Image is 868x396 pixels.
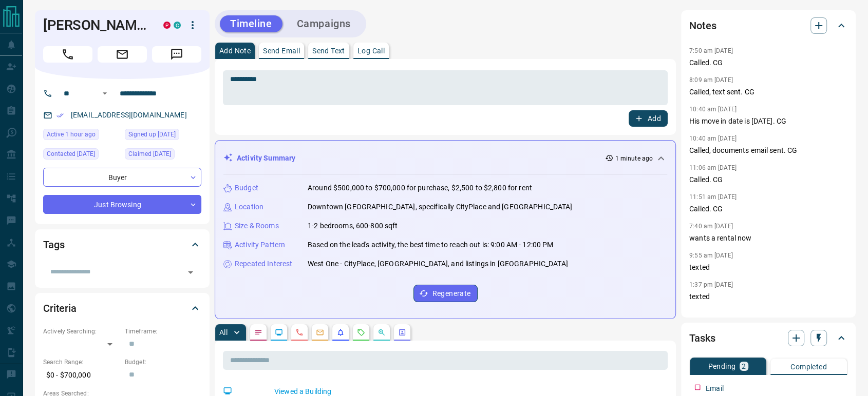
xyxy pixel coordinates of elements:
p: Email [706,383,724,394]
p: 11:51 am [DATE] [689,193,737,201]
div: Activity Summary1 minute ago [223,149,667,168]
p: Called, documents email sent. CG [689,145,847,156]
svg: Agent Actions [398,328,406,336]
p: 1:37 pm [DATE] [689,281,733,288]
svg: Requests [357,328,365,336]
p: Send Email [263,47,300,54]
h2: Notes [689,17,716,34]
p: Log Call [357,47,385,54]
button: Campaigns [287,15,361,32]
div: Thu Aug 14 2025 [43,129,120,143]
p: 2 [742,363,746,370]
p: 9:55 am [DATE] [689,252,733,259]
div: condos.ca [174,22,181,29]
div: Criteria [43,296,201,321]
p: Send Text [312,47,345,54]
div: Notes [689,13,847,38]
span: Contacted [DATE] [47,149,95,159]
h2: Tags [43,236,64,253]
p: Budget [235,183,258,193]
p: Called. CG [689,204,847,214]
p: West One - CityPlace, [GEOGRAPHIC_DATA], and listings in [GEOGRAPHIC_DATA] [308,259,568,269]
svg: Lead Browsing Activity [275,328,283,336]
div: Tasks [689,326,847,350]
svg: Opportunities [378,328,386,336]
span: Signed up [DATE] [128,129,176,140]
button: Open [99,87,111,100]
p: Size & Rooms [235,221,279,231]
div: Wed Feb 21 2024 [125,129,201,143]
div: Tags [43,232,201,257]
p: Repeated Interest [235,259,292,269]
h2: Criteria [43,300,77,316]
p: 1:50 pm [DATE] [689,310,733,318]
a: [EMAIL_ADDRESS][DOMAIN_NAME] [71,111,187,119]
div: property.ca [163,22,171,29]
p: Location [235,202,263,212]
p: Called, text sent. CG [689,87,847,97]
p: texted [689,262,847,273]
p: 10:40 am [DATE] [689,135,737,142]
p: Downtown [GEOGRAPHIC_DATA], specifically CityPlace and [GEOGRAPHIC_DATA] [308,202,572,212]
button: Add [629,110,668,127]
svg: Calls [295,328,304,336]
p: Actively Searching: [43,327,120,336]
p: 8:09 am [DATE] [689,76,733,84]
p: 7:50 am [DATE] [689,47,733,54]
div: Just Browsing [43,195,201,214]
p: Around $500,000 to $700,000 for purchase, $2,500 to $2,800 for rent [308,183,532,193]
span: Active 1 hour ago [47,129,96,140]
span: Claimed [DATE] [128,149,171,159]
h2: Tasks [689,330,715,346]
svg: Emails [316,328,324,336]
p: $0 - $700,000 [43,367,120,384]
div: Wed Feb 21 2024 [125,148,201,163]
p: Completed [790,363,827,370]
svg: Email Verified [56,112,64,119]
button: Open [183,265,198,280]
p: Called. CG [689,57,847,68]
p: 10:40 am [DATE] [689,106,737,113]
p: Activity Pattern [235,240,285,250]
p: Timeframe: [125,327,201,336]
h1: [PERSON_NAME] [43,17,148,33]
button: Regenerate [413,285,478,302]
svg: Listing Alerts [336,328,345,336]
div: Buyer [43,168,201,187]
div: Tue Aug 05 2025 [43,148,120,163]
p: 1-2 bedrooms, 600-800 sqft [308,221,398,231]
p: Based on the lead's activity, the best time to reach out is: 9:00 AM - 12:00 PM [308,240,553,250]
button: Timeline [220,15,282,32]
p: Activity Summary [237,153,295,164]
p: Budget: [125,358,201,367]
svg: Notes [254,328,262,336]
p: 7:40 am [DATE] [689,223,733,230]
p: 1 minute ago [615,154,653,163]
p: 11:06 am [DATE] [689,164,737,171]
p: His move in date is [DATE]. CG [689,116,847,127]
p: Add Note [219,47,251,54]
p: Called. CG [689,174,847,185]
span: Message [152,46,201,63]
p: wants a rental now [689,233,847,244]
span: Call [43,46,92,63]
p: texted [689,291,847,302]
p: Search Range: [43,358,120,367]
p: Pending [708,363,735,370]
p: All [219,329,228,336]
span: Email [98,46,147,63]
